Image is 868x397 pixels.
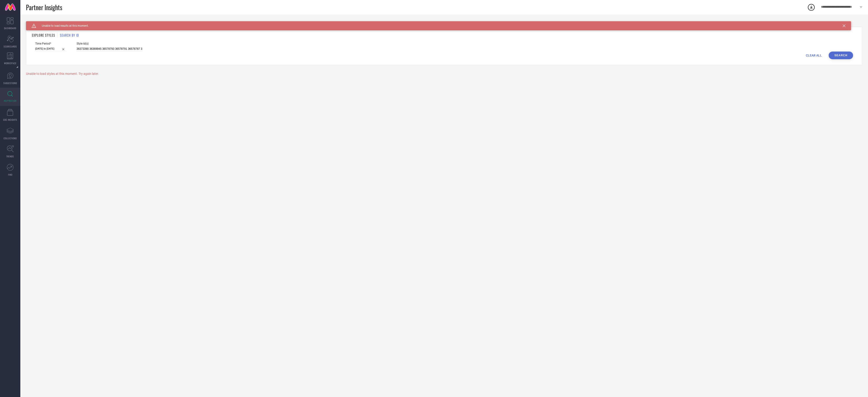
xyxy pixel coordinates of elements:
span: Partner Insights [26,3,62,12]
span: Time Period* [35,42,66,45]
span: WORKSPACE [4,61,17,65]
div: Back TO Dashboard [26,21,862,25]
span: CDC INSIGHTS [3,118,17,121]
span: DASHBOARD [4,26,16,30]
span: CLEAR ALL [806,54,822,57]
span: COLLECTIONS [4,137,17,140]
span: TRENDS [6,155,14,158]
div: Unable to load styles at this moment. Try again later. [26,72,862,76]
h1: SEARCH BY ID [60,33,79,38]
span: SUGGESTIONS [3,81,17,85]
span: FWD [8,173,12,176]
input: Enter comma separated style ids e.g. 12345, 67890 [77,46,142,52]
h1: EXPLORE STYLES [32,33,55,38]
div: Open download list [807,3,815,11]
span: Style Id(s) [77,42,142,45]
span: INSPIRATION [4,99,17,102]
input: Select time period [35,46,66,51]
span: SCORECARDS [4,45,17,48]
button: Search [829,52,853,59]
span: Unable to load results at this moment. [36,24,89,27]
